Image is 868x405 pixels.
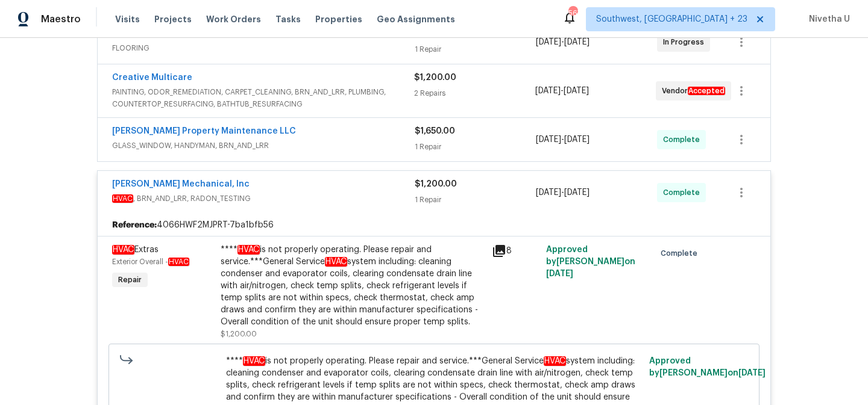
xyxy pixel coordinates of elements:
[237,245,260,255] em: HVAC
[535,85,589,97] span: -
[564,38,590,46] span: [DATE]
[112,140,415,152] span: GLASS_WINDOW, HANDYMAN, BRN_AND_LRR
[221,330,257,338] span: $1,200.00
[41,13,81,25] span: Maestro
[112,258,189,265] span: Exterior Overall -
[663,36,709,48] span: In Progress
[112,193,415,205] span: , BRN_AND_LRR, RADON_TESTING
[115,13,140,25] span: Visits
[206,13,261,25] span: Work Orders
[414,73,456,82] span: $1,200.00
[536,36,590,48] span: -
[415,127,455,135] span: $1,650.00
[112,42,415,54] span: FLOORING
[536,135,561,144] span: [DATE]
[113,274,146,286] span: Repair
[112,86,414,110] span: PAINTING, ODOR_REMEDIATION, CARPET_CLEANING, BRN_AND_LRR, PLUMBING, COUNTERTOP_RESURFACING, BATHT...
[98,214,770,236] div: 4066HWF2MJPRT-7ba1bfb56
[415,43,536,55] div: 1 Repair
[662,85,730,97] span: Vendor
[568,7,577,19] div: 567
[221,244,485,328] div: **** is not properly operating. Please repair and service.***General Service system including: cl...
[325,257,347,267] em: HVAC
[649,357,766,377] span: Approved by [PERSON_NAME] on
[275,15,301,23] span: Tasks
[415,141,536,153] div: 1 Repair
[112,245,159,255] span: Extras
[688,87,725,95] em: Accepted
[536,38,561,46] span: [DATE]
[112,245,134,255] em: HVAC
[596,13,747,25] span: Southwest, [GEOGRAPHIC_DATA] + 23
[536,188,561,197] span: [DATE]
[663,187,705,199] span: Complete
[315,13,362,25] span: Properties
[377,13,455,25] span: Geo Assignments
[804,13,850,25] span: Nivetha U
[663,134,705,146] span: Complete
[415,180,457,188] span: $1,200.00
[168,258,189,266] em: HVAC
[564,135,590,144] span: [DATE]
[112,73,192,82] a: Creative Multicare
[243,356,265,366] em: HVAC
[536,134,590,146] span: -
[544,356,566,366] em: HVAC
[112,219,157,231] b: Reference:
[415,194,536,206] div: 1 Repair
[564,87,589,95] span: [DATE]
[536,187,590,199] span: -
[112,180,250,188] a: [PERSON_NAME] Mechanical, Inc
[546,270,573,278] span: [DATE]
[535,87,561,95] span: [DATE]
[414,87,535,99] div: 2 Repairs
[661,247,702,259] span: Complete
[112,127,296,135] a: [PERSON_NAME] Property Maintenance LLC
[546,246,635,278] span: Approved by [PERSON_NAME] on
[738,369,766,377] span: [DATE]
[564,188,590,197] span: [DATE]
[112,194,133,203] em: HVAC
[154,13,192,25] span: Projects
[492,244,539,258] div: 8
